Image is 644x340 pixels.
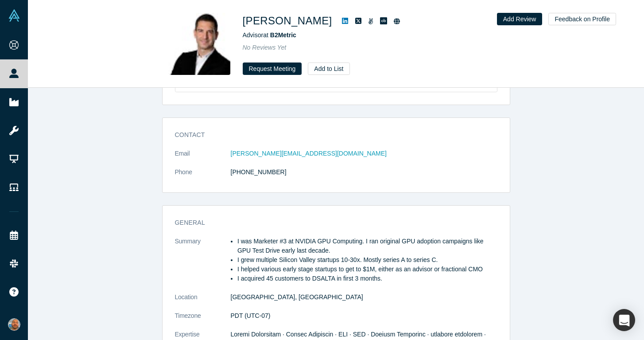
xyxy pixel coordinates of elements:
dt: Email [175,149,231,168]
button: Add to List [308,63,349,75]
dd: PDT (UTC-07) [231,311,497,320]
img: Jon Ozdoruk's Profile Image [168,13,230,75]
li: I helped various early stage startups to get to $1M, either as an advisor or fractional CMO [237,265,497,274]
button: Request Meeting [243,63,302,75]
a: [PHONE_NUMBER] [231,168,287,176]
li: I acquired 45 customers to DSALTA in first 3 months. [237,274,497,283]
a: [PERSON_NAME][EMAIL_ADDRESS][DOMAIN_NAME] [231,150,387,157]
h3: Contact [175,130,485,140]
span: No Reviews Yet [243,44,287,51]
dt: Phone [175,168,231,186]
img: Alchemist Vault Logo [8,9,20,22]
button: Feedback on Profile [548,13,616,25]
button: Add Review [497,13,543,25]
a: B2Metric [270,31,296,39]
img: Aarlo Stone Fish's Account [8,318,20,331]
h3: General [175,218,485,227]
h1: [PERSON_NAME] [243,13,332,29]
dt: Location [175,293,231,311]
dd: [GEOGRAPHIC_DATA], [GEOGRAPHIC_DATA] [231,293,497,302]
dt: Timezone [175,311,231,330]
dt: Summary [175,237,231,293]
li: I grew multiple Silicon Valley startups 10-30x. Mostly series A to series C. [237,255,497,265]
li: I was Marketer #3 at NVIDIA GPU Computing. I ran original GPU adoption campaigns like GPU Test Dr... [237,237,497,255]
span: Advisor at [243,31,296,39]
